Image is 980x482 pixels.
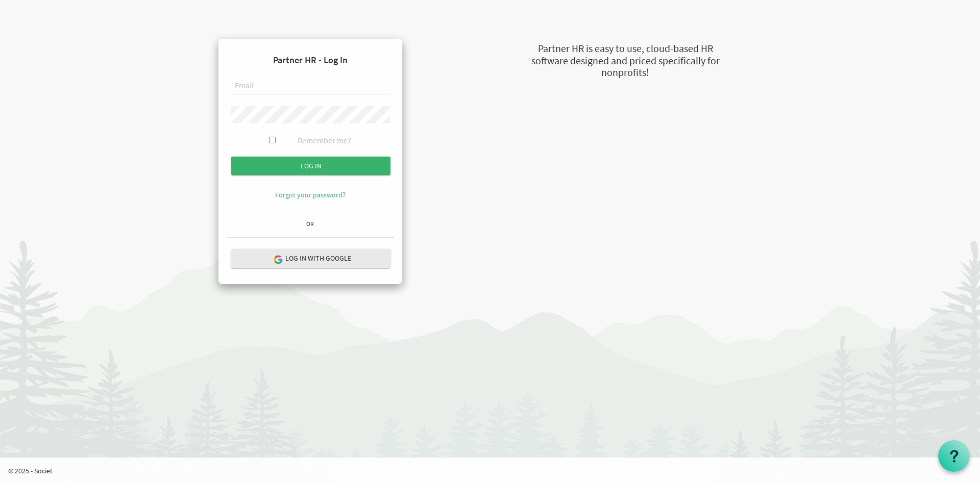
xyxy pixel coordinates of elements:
[273,255,282,264] img: google-logo.png
[8,466,980,476] p: © 2025 - Societ
[480,54,771,68] div: software designed and priced specifically for
[480,41,771,56] div: Partner HR is easy to use, cloud-based HR
[231,78,390,95] input: Email
[231,157,390,175] input: Log in
[480,65,771,80] div: nonprofits!
[298,135,351,146] label: Remember me?
[227,47,394,73] h4: Partner HR - Log In
[275,190,346,199] a: Forgot your password?
[227,220,394,227] h6: OR
[231,249,390,268] button: Log in with Google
